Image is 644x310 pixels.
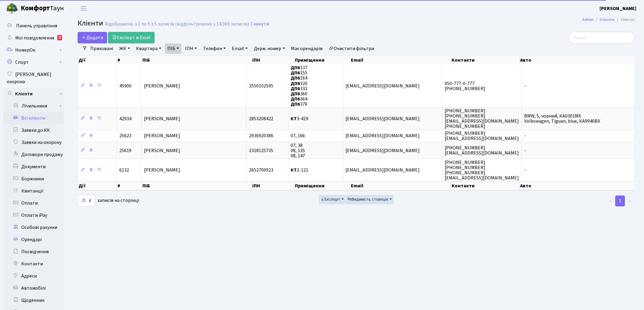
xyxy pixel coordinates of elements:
[82,34,103,41] span: Додати
[249,147,273,154] span: 2318125735
[119,167,129,174] span: 6132
[144,167,180,174] span: [PERSON_NAME]
[346,133,420,139] span: [EMAIL_ADDRESS][DOMAIN_NAME]
[291,133,305,139] span: 07, 166
[78,32,107,43] a: Додати
[346,195,394,204] button: Видимість стовпців
[291,167,309,174] span: 2-121
[445,80,486,92] span: 050-777-0-777 [PHONE_NUMBER]
[142,56,252,64] th: ПІБ
[600,5,637,12] a: [PERSON_NAME]
[520,181,635,190] th: Авто
[76,3,91,13] button: Переключити навігацію
[252,56,295,64] th: ІПН
[88,43,116,54] a: Приховані
[3,221,64,233] a: Особові рахунки
[252,181,295,190] th: ІПН
[3,148,64,161] a: Договори продажу
[78,195,139,206] label: записів на сторінці
[350,181,451,190] th: Email
[291,85,300,92] b: ДП6
[201,43,228,54] a: Телефон
[3,233,64,246] a: Орендарі
[445,107,519,130] span: [PHONE_NUMBER] [PHONE_NUMBER] [EMAIL_ADDRESS][DOMAIN_NAME] [PHONE_NUMBER]
[6,2,18,15] img: logo.png
[289,43,325,54] a: Має орендарів
[249,133,273,139] span: 2936920386
[183,43,199,54] a: ІПН
[291,80,300,87] b: ДП6
[15,35,54,41] span: Мої повідомлення
[291,64,300,71] b: ДП6
[295,181,351,190] th: Приміщення
[16,22,57,29] span: Панель управління
[583,16,594,23] a: Admin
[291,167,297,174] b: КТ
[291,142,305,159] span: 07, 38 08, 135 08, 147
[524,83,526,89] span: -
[7,100,64,112] a: Лічильники
[144,115,180,122] span: [PERSON_NAME]
[3,124,64,136] a: Заявки до КК
[319,195,345,204] button: Експорт
[3,270,64,282] a: Адреси
[524,133,526,139] span: -
[117,181,142,190] th: #
[524,167,526,174] span: -
[451,181,520,190] th: Контакти
[251,21,269,27] a: Скинути
[524,147,526,154] span: -
[78,181,117,190] th: Дії
[615,196,625,206] a: 1
[346,147,420,154] span: [EMAIL_ADDRESS][DOMAIN_NAME]
[119,83,131,89] span: 45900
[144,83,180,89] span: [PERSON_NAME]
[57,35,62,40] div: 2
[105,21,250,27] div: Відображено з 1 по 5 з 5 записів (відфільтровано з 14,969 записів).
[600,16,615,23] a: Клієнти
[346,83,420,89] span: [EMAIL_ADDRESS][DOMAIN_NAME]
[3,161,64,173] a: Документи
[615,16,635,23] li: Список
[291,64,308,107] span: 137 155 164 320 332 360 364 376
[229,43,250,54] a: Email
[3,197,64,209] a: Оплати
[108,32,155,43] a: Експорт в Excel
[573,13,644,26] nav: breadcrumb
[291,115,309,122] span: 3-419
[291,96,300,102] b: ДП6
[291,101,300,107] b: ДП6
[569,32,635,43] input: Пошук...
[445,159,519,181] span: [PHONE_NUMBER] [PHONE_NUMBER] [PHONE_NUMBER] [EMAIL_ADDRESS][DOMAIN_NAME]
[445,130,519,142] span: [PHONE_NUMBER] [EMAIL_ADDRESS][DOMAIN_NAME]
[78,18,103,29] span: Клієнти
[134,43,164,54] a: Квартира
[451,56,520,64] th: Контакти
[3,294,64,306] a: Щоденник
[119,115,131,122] span: 42934
[3,68,64,88] a: [PERSON_NAME] охорона
[348,196,388,203] span: Видимість стовпців
[144,133,180,139] span: [PERSON_NAME]
[165,43,181,54] a: ПІБ
[291,75,300,82] b: ДП6
[119,133,131,139] span: 25623
[350,56,451,64] th: Email
[3,32,64,44] a: Мої повідомлення2
[3,209,64,221] a: Оплати iPay
[291,70,300,76] b: ДП6
[21,3,64,14] span: Таун
[21,3,50,13] b: Комфорт
[346,115,420,122] span: [EMAIL_ADDRESS][DOMAIN_NAME]
[3,185,64,197] a: Квитанції
[3,246,64,258] a: Посвідчення
[520,56,635,64] th: Авто
[3,136,64,148] a: Заявки на охорону
[142,181,252,190] th: ПІБ
[3,112,64,124] a: Всі клієнти
[600,5,637,12] b: [PERSON_NAME]
[251,43,287,54] a: Держ. номер
[249,115,273,122] span: 2853208422
[327,43,377,54] a: Очистити фільтри
[346,167,420,174] span: [EMAIL_ADDRESS][DOMAIN_NAME]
